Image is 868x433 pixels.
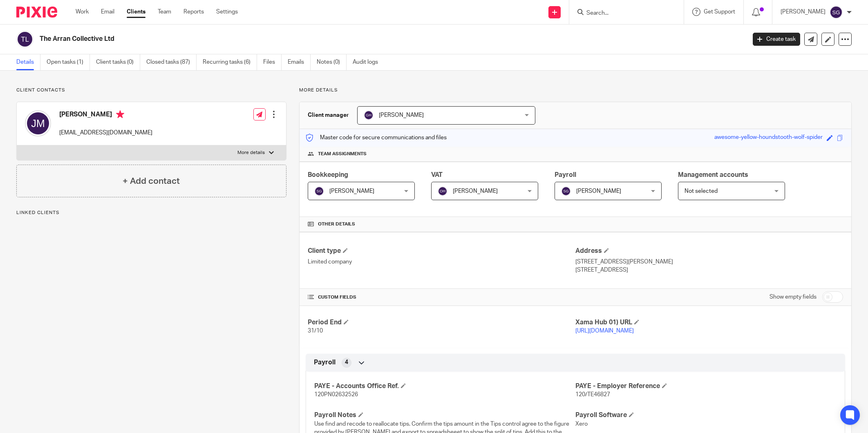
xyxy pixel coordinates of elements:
span: Get Support [704,9,735,15]
a: Work [76,8,89,16]
a: Clients [127,8,145,16]
span: Not selected [685,188,718,194]
img: svg%3E [364,110,374,120]
h4: PAYE - Accounts Office Ref. [314,382,575,391]
a: Reports [183,8,204,16]
a: Open tasks (1) [47,54,90,70]
span: Payroll [314,358,336,367]
h4: Payroll Software [575,411,837,420]
img: svg%3E [314,186,324,196]
label: Show empty fields [770,293,817,301]
span: Xero [575,421,588,427]
h4: Xama Hub 01) URL [575,318,843,327]
input: Search [586,10,659,17]
p: Limited company [308,258,575,266]
h4: Period End [308,318,575,327]
a: Closed tasks (87) [146,54,197,70]
div: awesome-yellow-houndstooth-wolf-spider [714,133,823,143]
a: Team [158,8,171,16]
span: [PERSON_NAME] [329,188,374,194]
a: Recurring tasks (6) [203,54,257,70]
span: Other details [318,221,355,228]
p: More details [299,87,852,94]
a: Client tasks (0) [96,54,140,70]
span: [PERSON_NAME] [379,112,424,118]
span: Payroll [555,172,576,178]
img: svg%3E [561,186,571,196]
p: [STREET_ADDRESS] [575,266,843,274]
p: [PERSON_NAME] [781,8,825,16]
i: Primary [116,110,124,118]
a: Files [263,54,282,70]
h2: The Arran Collective Ltd [40,35,600,43]
h3: Client manager [308,111,349,119]
span: Bookkeeping [308,172,348,178]
a: Notes (0) [317,54,347,70]
span: 120PN02632526 [314,392,358,397]
p: [EMAIL_ADDRESS][DOMAIN_NAME] [59,129,152,137]
h4: CUSTOM FIELDS [308,294,575,301]
span: [PERSON_NAME] [576,188,621,194]
p: Client contacts [16,87,286,94]
img: svg%3E [25,110,51,136]
p: Linked clients [16,210,286,216]
span: [PERSON_NAME] [453,188,498,194]
p: [STREET_ADDRESS][PERSON_NAME] [575,258,843,266]
span: Management accounts [678,172,748,178]
span: 4 [345,358,348,366]
h4: Client type [308,247,575,255]
a: Create task [753,33,800,46]
span: 31/10 [308,328,323,334]
a: Email [101,8,114,16]
img: Pixie [16,7,57,18]
h4: [PERSON_NAME] [59,110,152,121]
span: Team assignments [318,151,367,157]
a: Details [16,54,40,70]
a: Settings [216,8,238,16]
p: More details [237,150,265,156]
p: Master code for secure communications and files [306,134,447,142]
span: 120/TE46827 [575,392,610,397]
span: VAT [431,172,443,178]
a: [URL][DOMAIN_NAME] [575,328,634,334]
img: svg%3E [830,6,843,19]
h4: Payroll Notes [314,411,575,420]
img: svg%3E [16,31,34,48]
h4: Address [575,247,843,255]
h4: + Add contact [123,175,180,187]
h4: PAYE - Employer Reference [575,382,837,391]
a: Audit logs [353,54,384,70]
a: Emails [288,54,311,70]
img: svg%3E [438,186,447,196]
